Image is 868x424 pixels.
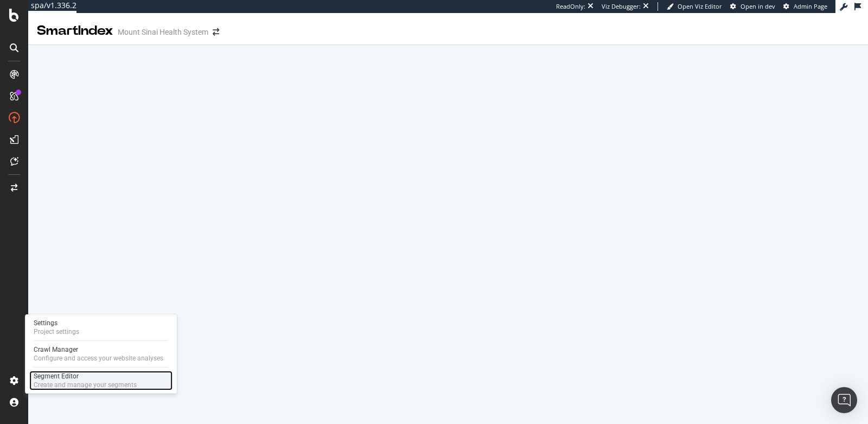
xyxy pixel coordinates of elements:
div: Mount Sinai Health System [118,27,208,37]
a: Open Viz Editor [667,2,722,11]
div: Create and manage your segments [34,381,137,389]
span: Admin Page [794,2,827,10]
div: Viz Debugger: [602,2,641,11]
div: Configure and access your website analyses [34,354,163,363]
a: Segment EditorCreate and manage your segments [29,371,173,390]
a: Admin Page [783,2,827,11]
div: ReadOnly: [556,2,585,11]
div: Settings [34,319,79,327]
div: Crawl Manager [34,345,163,354]
a: Open in dev [730,2,775,11]
a: SettingsProject settings [29,318,173,337]
span: Open Viz Editor [678,2,722,10]
div: Project settings [34,327,79,336]
div: Segment Editor [34,372,137,381]
a: Crawl ManagerConfigure and access your website analyses [29,344,173,364]
span: Open in dev [741,2,775,10]
div: arrow-right-arrow-left [213,28,219,36]
div: Open Intercom Messenger [831,387,857,413]
div: SmartIndex [37,22,113,40]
